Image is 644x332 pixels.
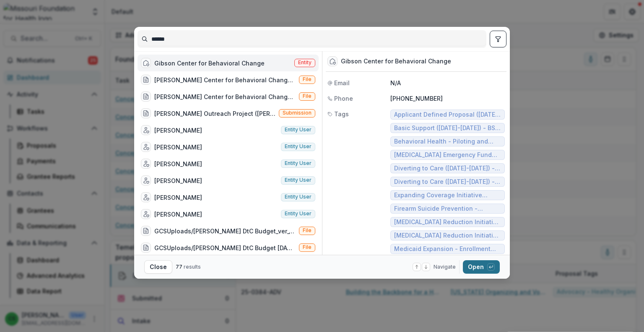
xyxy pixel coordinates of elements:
[154,227,296,235] div: GCSUploads/[PERSON_NAME] DtC Budget_ver_1.docx
[154,59,265,68] div: Gibson Center for Behavioral Change
[285,177,312,183] span: Entity user
[394,152,501,159] span: [MEDICAL_DATA] Emergency Fund (2020)
[463,260,500,274] button: Open
[154,126,202,135] div: [PERSON_NAME]
[303,227,312,233] span: File
[154,193,202,202] div: [PERSON_NAME]
[394,178,501,186] span: Diverting to Care ([DATE]-[DATE]) - Community-based - Strategy Implementation
[390,94,505,103] p: [PHONE_NUMBER]
[154,76,296,84] div: [PERSON_NAME] Center for Behavioral Change -2025 MFH Application Acknowledgement.pdf
[334,110,349,118] span: Tags
[394,205,501,212] span: Firearm Suicide Prevention - Planning Grants ([DATE]-[DATE])
[154,92,296,101] div: [PERSON_NAME] Center for Behavioral Change - Audit - 2024.pdf
[285,160,312,166] span: Entity user
[394,165,501,172] span: Diverting to Care ([DATE]-[DATE]) - Community-based - Strategic Partnerships and Collaborative Pl...
[341,58,451,65] div: Gibson Center for Behavioral Change
[285,194,312,200] span: Entity user
[394,219,501,226] span: [MEDICAL_DATA] Reduction Initiative - Collaborative Grants - Bootheel ([DATE]-[DATE])
[154,159,202,168] div: [PERSON_NAME]
[394,138,501,145] span: Behavioral Health - Piloting and Spreading Innovation ([DATE]-[DATE])
[303,93,312,99] span: File
[394,246,501,253] span: Medicaid Expansion - Enrollment Assistance and Training ([DATE]-[DATE])
[303,244,312,250] span: File
[154,210,202,219] div: [PERSON_NAME]
[334,94,353,103] span: Phone
[144,260,172,274] button: Close
[285,211,312,217] span: Entity user
[390,78,505,87] p: N/A
[298,60,312,65] span: Entity
[154,143,202,152] div: [PERSON_NAME]
[394,125,501,132] span: Basic Support ([DATE]-[DATE]) - BS Non-profit Orgs
[184,264,201,270] span: results
[285,144,312,149] span: Entity user
[154,176,202,185] div: [PERSON_NAME]
[154,109,275,118] div: [PERSON_NAME] Outreach Project ([PERSON_NAME] Recovery Center, Inc. will conduct enrollment outre...
[394,192,501,199] span: Expanding Coverage Initiative ([DATE]-[DATE]) - Grassroots Outreach to Maximize Enrollment (2015)
[334,78,350,87] span: Email
[394,111,501,118] span: Applicant Defined Proposal ([DATE]-[DATE]) - Access to Care
[283,110,312,116] span: Submission
[490,31,506,47] button: toggle filters
[176,264,182,270] span: 77
[154,243,296,252] div: GCSUploads/[PERSON_NAME] DtC Budget [DATE].docx
[434,263,456,271] span: Navigate
[303,76,312,82] span: File
[285,127,312,133] span: Entity user
[394,232,501,239] span: [MEDICAL_DATA] Reduction Initiative - Implementation Grants - [PERSON_NAME] (2014)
